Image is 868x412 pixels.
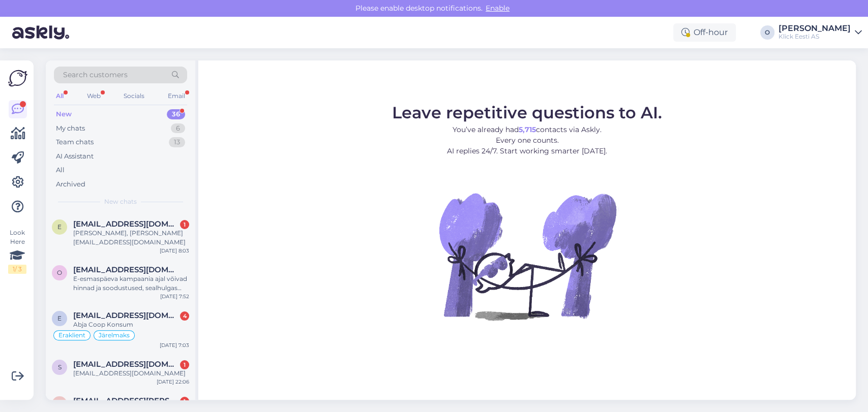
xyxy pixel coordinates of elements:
[167,109,185,119] div: 36
[73,360,179,369] span: svenokulbin220@gmail.com
[73,274,189,293] div: E-esmaspäeva kampaania ajal võivad hinnad ja soodustused, sealhulgas tarne tingimused, erineda ta...
[166,89,187,103] div: Email
[760,25,774,40] div: O
[56,151,94,162] div: AI Assistant
[160,247,189,255] div: [DATE] 8:03
[56,123,85,134] div: My chats
[392,124,662,156] p: You’ve already had contacts via Askly. Every one counts. AI replies 24/7. Start working smarter [...
[73,265,179,274] span: ordna7@hotmail.com
[73,219,179,229] span: elisabeku@gmail.com
[180,220,189,229] div: 1
[392,103,662,122] span: Leave repetitive questions to AI.
[160,341,189,349] div: [DATE] 7:03
[160,293,189,300] div: [DATE] 7:52
[673,23,736,42] div: Off-hour
[171,123,185,134] div: 6
[8,265,26,274] div: 1 / 3
[73,311,179,320] span: elenamerila1@gmail.com
[73,320,189,329] div: Abja Coop Konsum
[63,70,128,80] span: Search customers
[779,24,862,41] a: [PERSON_NAME]Klick Eesti AS
[483,4,513,13] span: Enable
[519,125,536,134] b: 5,715
[57,223,62,231] span: e
[56,137,94,147] div: Team chats
[56,179,85,189] div: Archived
[58,332,85,338] span: Eraklient
[169,137,185,147] div: 13
[8,69,27,88] img: Askly Logo
[54,89,66,103] div: All
[57,314,62,322] span: e
[180,311,189,321] div: 4
[73,229,189,247] div: [PERSON_NAME], [PERSON_NAME][EMAIL_ADDRESS][DOMAIN_NAME]
[436,165,619,347] img: No Chat active
[99,332,130,338] span: Järelmaks
[180,397,189,406] div: 1
[57,269,62,276] span: o
[56,109,72,119] div: New
[85,89,103,103] div: Web
[58,363,62,371] span: s
[122,89,146,103] div: Socials
[73,396,179,405] span: egon.kramp@gmail.com
[8,228,26,274] div: Look Here
[104,197,137,206] span: New chats
[157,378,189,386] div: [DATE] 22:06
[779,33,851,41] div: Klick Eesti AS
[73,369,189,378] div: [EMAIL_ADDRESS][DOMAIN_NAME]
[56,165,65,175] div: All
[779,24,851,33] div: [PERSON_NAME]
[180,360,189,369] div: 1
